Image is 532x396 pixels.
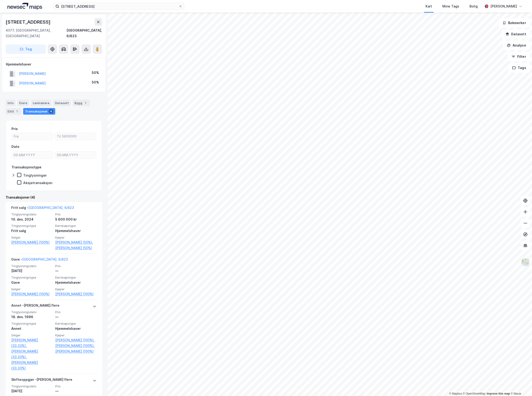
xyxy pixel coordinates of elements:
[11,236,52,240] span: Selger
[55,236,96,240] span: Kjøper
[11,217,52,222] div: 10. des. 2024
[55,133,96,140] input: Til 5600000
[22,257,68,261] a: [GEOGRAPHIC_DATA], 6/823
[55,343,96,349] a: [PERSON_NAME] (100%),
[6,18,51,26] div: [STREET_ADDRESS]
[28,206,74,210] a: [GEOGRAPHIC_DATA], 6/823
[55,268,96,274] div: —
[73,100,90,106] div: Bygg
[503,41,530,50] button: Analyse
[509,374,532,396] div: Kontrollprogram for chat
[15,109,19,114] div: 1
[11,257,68,264] div: Gave -
[463,392,486,395] a: OpenStreetMap
[11,126,18,132] div: Pris
[11,144,19,149] div: Dato
[55,388,96,394] div: —
[6,108,21,115] div: ESG
[521,258,530,267] img: Z
[487,392,510,395] a: Improve this map
[92,80,99,85] div: 50%
[55,217,96,222] div: 5 600 000 kr
[11,212,52,216] span: Tinglysningsdato
[11,291,52,297] a: [PERSON_NAME] (100%)
[55,337,96,343] a: [PERSON_NAME] (100%),
[11,228,52,234] div: Fritt salg
[7,3,42,10] img: logo.a4113a55bc3d86da70a041830d287a7e.svg
[11,384,52,388] span: Tinglysningsdato
[12,152,53,159] input: DD.MM.YYYY
[508,52,530,61] button: Filter
[442,4,459,9] div: Mine Tags
[53,100,71,106] div: Datasett
[55,152,96,159] input: DD.MM.YYYY
[11,326,52,331] div: Annet
[23,181,52,185] div: Aksjetransaksjon
[55,280,96,285] div: Hjemmelshaver
[66,28,102,39] div: [GEOGRAPHIC_DATA], 6/823
[11,240,52,245] a: [PERSON_NAME] (100%)
[55,264,96,268] span: Pris
[55,212,96,216] span: Pris
[55,291,96,297] a: [PERSON_NAME] (100%)
[509,374,532,396] iframe: Chat Widget
[11,349,52,360] a: [PERSON_NAME] (33.33%),
[11,224,52,228] span: Tinglysningstype
[11,268,52,274] div: [DATE]
[490,4,517,9] div: [PERSON_NAME]
[499,18,530,28] button: Bokmerker
[55,384,96,388] span: Pris
[11,310,52,314] span: Tinglysningsdato
[55,326,96,331] div: Hjemmelshaver
[6,28,66,39] div: 4077, [GEOGRAPHIC_DATA], [GEOGRAPHIC_DATA]
[12,133,53,140] input: Fra
[11,377,72,384] div: Skifteoppgjør - [PERSON_NAME] flere
[31,100,51,106] div: Leietakere
[55,245,96,251] a: [PERSON_NAME] (50%)
[11,164,41,170] div: Transaksjonstype
[6,62,102,67] div: Hjemmelshaver
[11,314,52,320] div: 18. des. 1996
[23,173,47,178] div: Tinglysninger
[11,337,52,349] a: [PERSON_NAME] (33.33%),
[55,224,96,228] span: Eierskapstype
[6,195,102,200] div: Transaksjoner (4)
[426,4,432,9] div: Kart
[55,276,96,280] span: Eierskapstype
[11,303,59,310] div: Annet - [PERSON_NAME] flere
[83,101,88,105] div: 1
[55,349,96,354] a: [PERSON_NAME] (100%)
[55,314,96,320] div: —
[55,333,96,337] span: Kjøper
[55,287,96,291] span: Kjøper
[49,109,53,114] div: 4
[6,44,46,54] button: Tag
[55,240,96,245] a: [PERSON_NAME] (50%),
[11,360,52,371] a: [PERSON_NAME] (33.33%)
[55,228,96,234] div: Hjemmelshaver
[11,276,52,280] span: Tinglysningstype
[449,392,462,395] a: Mapbox
[17,100,29,106] div: Eiere
[6,100,15,106] div: Info
[508,63,530,73] button: Tags
[11,333,52,337] span: Selger
[55,322,96,326] span: Eierskapstype
[11,322,52,326] span: Tinglysningstype
[11,388,52,394] div: [DATE]
[59,3,179,10] input: Søk på adresse, matrikkel, gårdeiere, leietakere eller personer
[55,310,96,314] span: Pris
[502,29,530,39] button: Datasett
[23,108,55,115] div: Transaksjoner
[11,280,52,285] div: Gave
[92,70,99,76] div: 50%
[11,205,74,212] div: Fritt salg -
[11,264,52,268] span: Tinglysningsdato
[11,287,52,291] span: Selger
[470,4,478,9] div: Bolig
